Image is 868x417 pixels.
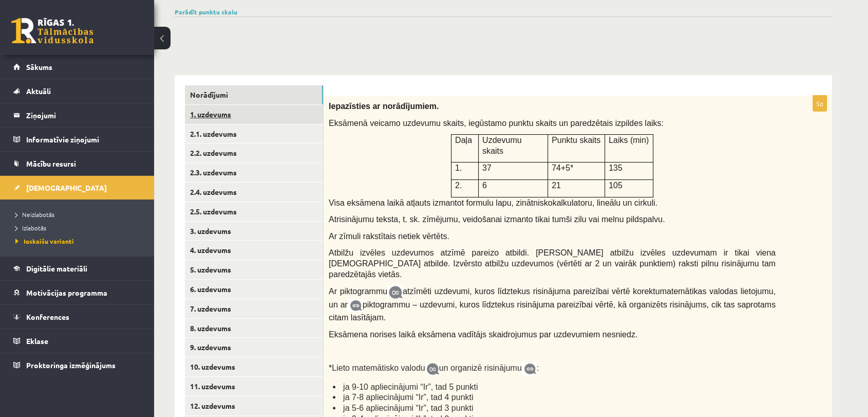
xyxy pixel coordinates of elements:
a: 2.5. uzdevums [185,202,323,221]
a: Parādīt punktu skalu [175,8,237,16]
span: Aktuāli [26,86,51,96]
a: [DEMOGRAPHIC_DATA] [13,176,141,200]
span: Eksāmena norises laikā eksāmena vadītājs skaidrojumus par uzdevumiem nesniedz. [329,330,637,339]
a: 2.2. uzdevums [185,143,323,162]
span: Uzdevumu skaits [482,136,521,155]
span: Daļa [455,136,472,144]
span: Ar piktogrammu atzīmēti uzdevumi, kuros līdztekus risinājuma pareizībai vērtē korektu [329,287,660,296]
a: 8. uzdevums [185,319,323,338]
a: Digitālie materiāli [13,257,141,280]
span: 2. [455,181,462,190]
a: Motivācijas programma [13,281,141,304]
span: Konferences [26,312,69,321]
a: 3. uzdevums [185,222,323,241]
legend: Ziņojumi [26,103,141,127]
span: Visa eksāmena laikā atļauts izmantot formulu lapu, zinātnisko [329,198,552,207]
span: 135 [609,164,622,172]
a: 2.3. uzdevums [185,163,323,182]
span: Iepazīsties ar norādījumiem. [329,102,439,111]
span: Motivācijas programma [26,288,107,297]
a: 11. uzdevums [185,377,323,396]
a: 10. uzdevums [185,357,323,376]
a: Informatīvie ziņojumi [13,128,141,151]
span: 37 [482,164,492,172]
span: Neizlabotās [15,210,54,219]
span: Digitālie materiāli [26,264,87,273]
span: Mācību resursi [26,159,76,168]
a: 2.4. uzdevums [185,183,323,202]
img: Attēls, kurā ir simbols, grafika, logotips, aplis Apraksts ģenerēts automātiski [425,362,439,375]
span: 21 [552,181,561,190]
a: 1. uzdevums [185,105,323,124]
span: 1. [455,164,462,172]
a: Aktuāli [13,79,141,103]
span: 6 [482,181,487,190]
a: Proktoringa izmēģinājums [13,353,141,377]
a: 5. uzdevums [185,260,323,279]
span: ja 7-8 apliecinājumi “Ir”, tad 4 punkti [343,393,473,402]
span: ja 5-6 apliecinājumi “Ir”, tad 3 punkti [343,404,473,412]
a: Izlabotās [15,223,144,232]
a: 12. uzdevums [185,396,323,415]
span: Laiks (min) [609,136,649,144]
span: kalkulatoru, lineālu un cirkuli. [552,198,657,207]
a: 4. uzdevums [185,241,323,260]
span: Lieto matemātisko valodu un organizē risinājumu : [332,364,539,372]
a: 2.1. uzdevums [185,124,323,143]
span: Atbilžu izvēles uzdevumos atzīmē pareizo atbildi. [PERSON_NAME] atbilžu izvēles uzdevumam ir tika... [329,248,776,278]
span: Punktu skaits [552,136,600,144]
span: Ieskaišu varianti [15,237,74,245]
a: Konferences [13,305,141,329]
span: Proktoringa izmēģinājums [26,360,116,370]
p: 5p [813,95,827,112]
span: 105 [609,181,622,190]
a: 6. uzdevums [185,280,323,299]
span: Ar zīmuli rakstītais netiek vērtēts. [329,232,449,241]
span: matemātikas valodas lietojumu, un ar piktogrammu – uzdevumi, kuros līdztekus risinājuma pareizība... [329,287,776,322]
a: Neizlabotās [15,210,144,219]
span: Atrisinājumu teksta, t. sk. zīmējumu, veidošanai izmanto tikai tumši zilu vai melnu pildspalvu. [329,215,665,224]
img: 8Dy5VH27j8b+3u5vwELjRPPOJXJSgAAAABJRU5ErkJggg== [522,362,537,375]
a: Sākums [13,55,141,79]
span: [DEMOGRAPHIC_DATA] [26,183,107,192]
span: Eksāmenā veicamo uzdevumu skaits, iegūstamo punktu skaits un paredzētais izpildes laiks: [329,119,664,128]
img: Attēls, kurā ir simbols, grafika, logotips, aplis Apraksts ģenerēts automātiski [387,285,403,299]
a: Rīgas 1. Tālmācības vidusskola [11,18,93,44]
span: ja 9-10 apliecinājumi “Ir”, tad 5 punkti [343,383,478,391]
span: 74+5* [552,164,573,172]
span: Sākums [26,62,52,71]
span: Eklase [26,336,48,346]
a: Eklase [13,329,141,353]
a: Ziņojumi [13,103,141,127]
img: ouxUjZBr3C0Sf4Fu1yQ6A8Oq5EWdBTQoAAAAABJRU5ErkJggg== [348,299,363,312]
a: 7. uzdevums [185,299,323,318]
a: 9. uzdevums [185,338,323,357]
a: Ieskaišu varianti [15,237,144,246]
span: Izlabotās [15,224,46,232]
a: Norādījumi [185,85,323,104]
a: Mācību resursi [13,152,141,175]
legend: Informatīvie ziņojumi [26,128,141,151]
